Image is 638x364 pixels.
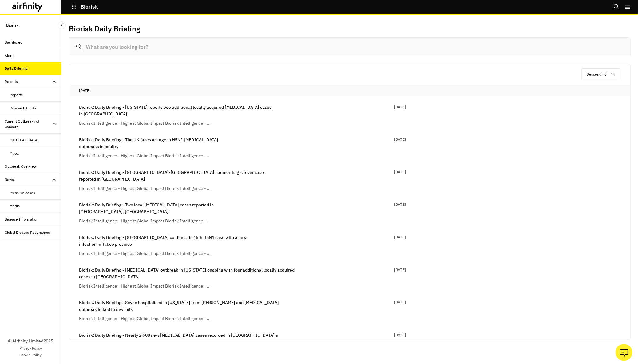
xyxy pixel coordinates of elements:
p: Biorisk: Daily Briefing - Two local [MEDICAL_DATA] cases reported in [GEOGRAPHIC_DATA], [GEOGRAPH... [79,202,259,215]
p: Biorisk [81,4,98,10]
p: © Airfinity Limited 2025 [8,338,53,344]
a: Cookie Policy [20,352,42,358]
p: Biorisk: Daily Briefing - The UK faces a surge in H5N1 [MEDICAL_DATA] outbreaks in poultry [79,136,223,150]
div: Disease Information [5,217,39,222]
p: Biorisk: Daily Briefing - [MEDICAL_DATA] outbreak in [US_STATE] ongoing with four additional loca... [79,267,301,280]
div: Biorisk Intelligence - Highest Global Impact Biorisk Intelligence - ... [79,185,227,192]
div: Current Outbreaks of Concern [5,119,52,130]
p: [DATE] [394,169,406,192]
p: [DATE] [394,104,406,127]
p: [DATE] [394,234,406,257]
p: [DATE] [394,332,406,354]
p: Biorisk: Daily Briefing - Nearly 2,900 new [MEDICAL_DATA] cases recorded in [GEOGRAPHIC_DATA]'s [... [79,332,305,345]
p: Biorisk: Daily Briefing - [GEOGRAPHIC_DATA] confirms its 15th H5N1 case with a new infection in T... [79,234,256,248]
a: Privacy Policy [19,346,42,351]
h2: Biorisk Daily Briefing [69,24,140,33]
button: Close Sidebar [58,21,66,29]
div: Biorisk Intelligence - Highest Global Impact Biorisk Intelligence - ... [79,152,227,159]
div: Alerts [5,53,15,58]
button: Search [613,2,620,12]
p: [DATE] [394,136,406,159]
p: [DATE] [394,299,406,322]
div: Media [10,203,20,209]
div: Reports [10,92,23,98]
div: Global Disease Resurgence [5,230,50,235]
p: [DATE] [394,267,406,289]
div: Outbreak Overview [5,164,37,169]
div: Press Releases [10,190,35,196]
p: Biorisk: Daily Briefing - Seven hospitalised in [US_STATE] from [PERSON_NAME] and [MEDICAL_DATA] ... [79,299,283,313]
button: Biorisk [71,2,98,12]
div: News [5,177,14,182]
button: Descending [581,68,620,80]
div: Daily Briefing [5,66,28,71]
div: Biorisk Intelligence - Highest Global Impact Biorisk Intelligence - ... [79,250,227,257]
div: [MEDICAL_DATA] [10,137,39,143]
div: Biorisk Intelligence - Highest Global Impact Biorisk Intelligence - ... [79,315,227,322]
p: Biorisk: Daily Briefing - [GEOGRAPHIC_DATA]-[GEOGRAPHIC_DATA] haemorrhagic fever case reported in... [79,169,280,182]
input: What are you looking for? [69,37,631,56]
button: Ask our analysts [616,344,632,361]
div: Biorisk Intelligence - Highest Global Impact Biorisk Intelligence - ... [79,120,227,127]
div: Mpox [10,151,19,156]
p: Biorisk [6,20,18,31]
div: Dashboard [5,40,23,45]
div: Research Briefs [10,105,36,111]
div: Biorisk Intelligence - Highest Global Impact Biorisk Intelligence - ... [79,283,227,289]
p: Biorisk: Daily Briefing - [US_STATE] reports two additional locally acquired [MEDICAL_DATA] cases... [79,104,272,117]
p: [DATE] [79,88,620,94]
div: Biorisk Intelligence - Highest Global Impact Biorisk Intelligence - ... [79,217,227,224]
p: [DATE] [394,202,406,224]
div: Reports [5,79,18,84]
